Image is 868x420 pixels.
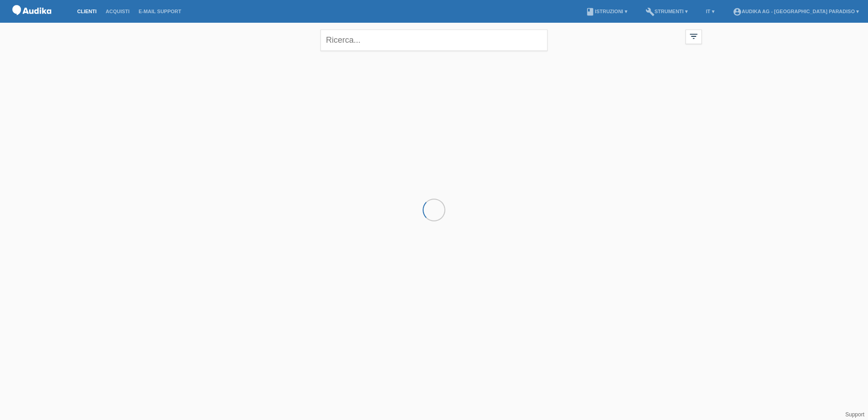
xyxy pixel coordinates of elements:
[581,9,631,14] a: bookIstruzioni ▾
[641,9,692,14] a: buildStrumenti ▾
[701,9,719,14] a: IT ▾
[689,31,699,41] i: filter_list
[728,9,863,14] a: account_circleAudika AG - [GEOGRAPHIC_DATA] Paradiso ▾
[101,9,134,14] a: Acquisti
[733,7,742,16] i: account_circle
[73,9,101,14] a: Clienti
[9,18,54,25] a: POS — MF Group
[321,30,547,51] input: Ricerca...
[646,7,655,16] i: build
[845,411,864,418] a: Support
[586,7,595,16] i: book
[134,9,186,14] a: E-mail Support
